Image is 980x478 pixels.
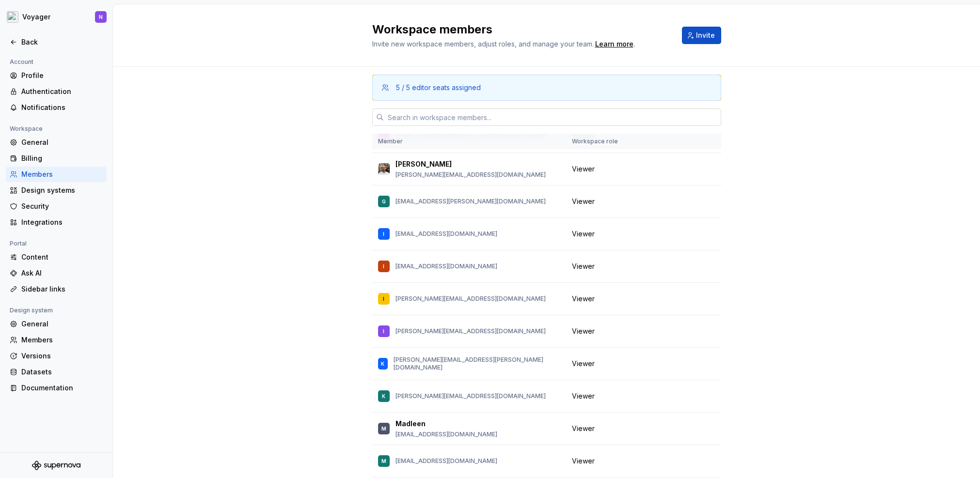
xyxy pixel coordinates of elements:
a: Integrations [6,215,107,230]
div: Account [6,56,37,68]
a: General [6,316,107,332]
div: Integrations [21,217,103,227]
div: Sidebar links [21,284,103,294]
p: [PERSON_NAME][EMAIL_ADDRESS][DOMAIN_NAME] [395,295,546,303]
a: Back [6,34,107,50]
img: e5527c48-e7d1-4d25-8110-9641689f5e10.png [7,11,18,23]
p: [EMAIL_ADDRESS][DOMAIN_NAME] [395,230,497,238]
div: General [21,138,103,147]
h2: Workspace members [372,22,670,37]
input: Search in workspace members... [384,108,721,126]
div: 5 / 5 editor seats assigned [396,83,481,93]
span: . [594,41,635,48]
p: [PERSON_NAME][EMAIL_ADDRESS][DOMAIN_NAME] [395,171,546,179]
div: Datasets [21,367,103,377]
a: Content [6,249,107,265]
div: Profile [21,71,103,80]
div: K [382,391,385,401]
span: Viewer [572,359,595,369]
div: Members [21,170,103,179]
div: Documentation [21,383,103,393]
p: [PERSON_NAME][EMAIL_ADDRESS][DOMAIN_NAME] [395,327,546,335]
p: [EMAIL_ADDRESS][DOMAIN_NAME] [395,431,497,438]
div: Notifications [21,103,103,112]
div: General [21,319,103,329]
span: Viewer [572,424,595,433]
p: [PERSON_NAME][EMAIL_ADDRESS][PERSON_NAME][DOMAIN_NAME] [394,356,560,371]
span: Viewer [572,164,595,174]
div: I [383,229,384,239]
div: M [381,424,386,433]
span: Viewer [572,229,595,239]
div: K [381,359,384,369]
span: Viewer [572,262,595,271]
a: Sidebar links [6,281,107,297]
div: I [383,326,384,336]
a: Notifications [6,100,107,115]
a: Design systems [6,183,107,198]
div: Versions [21,351,103,361]
div: Voyager [22,12,50,22]
p: [EMAIL_ADDRESS][DOMAIN_NAME] [395,457,497,465]
a: Profile [6,68,107,83]
p: [PERSON_NAME][EMAIL_ADDRESS][DOMAIN_NAME] [395,392,546,400]
div: G [382,197,386,206]
div: Members [21,335,103,345]
button: Invite [682,27,721,44]
span: Viewer [572,294,595,304]
div: Billing [21,154,103,163]
span: Viewer [572,456,595,466]
a: Members [6,167,107,182]
svg: Supernova Logo [32,461,80,470]
div: Design systems [21,185,103,195]
th: Member [372,134,566,150]
p: [EMAIL_ADDRESS][PERSON_NAME][DOMAIN_NAME] [395,198,546,205]
span: Viewer [572,197,595,206]
div: Content [21,252,103,262]
a: Authentication [6,84,107,99]
span: Invite new workspace members, adjust roles, and manage your team. [372,40,594,48]
span: Viewer [572,391,595,401]
div: N [99,13,103,21]
p: [PERSON_NAME] [395,159,452,169]
a: Ask AI [6,265,107,281]
a: General [6,135,107,150]
div: Authentication [21,87,103,96]
a: Documentation [6,380,107,396]
div: Back [21,37,103,47]
a: Security [6,199,107,214]
div: I [383,262,384,271]
span: Viewer [572,326,595,336]
div: Workspace [6,123,47,135]
a: Learn more [595,39,633,49]
div: Portal [6,238,31,249]
div: Ask AI [21,268,103,278]
p: [EMAIL_ADDRESS][DOMAIN_NAME] [395,262,497,270]
a: Members [6,332,107,348]
img: Francesco Puppo [378,163,390,175]
div: I [383,294,384,304]
th: Workspace role [566,134,640,150]
a: Datasets [6,364,107,380]
div: Design system [6,305,57,316]
button: VoyagerN [2,6,111,28]
div: Security [21,201,103,211]
div: M [381,456,386,466]
a: Versions [6,348,107,364]
span: Invite [696,31,715,40]
a: Billing [6,151,107,166]
p: Madleen [395,419,426,429]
